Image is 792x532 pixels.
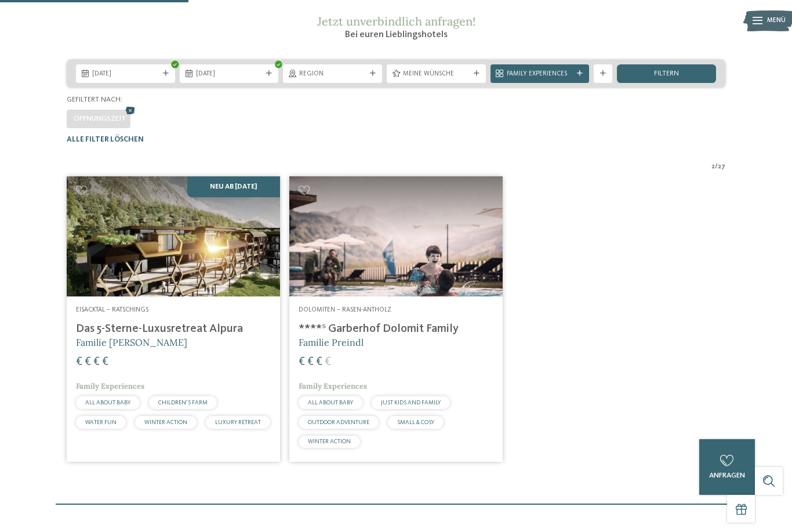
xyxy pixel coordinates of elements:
[102,356,108,368] span: €
[308,400,353,406] span: ALL ABOUT BABY
[403,70,470,79] span: Meine Wünsche
[289,176,503,462] a: Familienhotels gesucht? Hier findet ihr die besten! Dolomiten – Rasen-Antholz ****ˢ Garberhof Dol...
[709,472,745,479] span: anfragen
[85,400,130,406] span: ALL ABOUT BABY
[76,306,148,313] span: Eisacktal – Ratschings
[507,70,573,79] span: Family Experiences
[158,400,208,406] span: CHILDREN’S FARM
[76,381,144,391] span: Family Experiences
[215,419,261,425] span: LUXURY RETREAT
[85,419,117,425] span: WATER FUN
[308,439,351,444] span: WINTER ACTION
[299,356,305,368] span: €
[67,176,280,462] a: Familienhotels gesucht? Hier findet ihr die besten! Neu ab [DATE] Eisacktal – Ratschings Das 5-St...
[93,356,100,368] span: €
[715,162,718,172] span: /
[144,419,187,425] span: WINTER ACTION
[76,356,82,368] span: €
[85,356,91,368] span: €
[289,176,503,296] img: Familienhotels gesucht? Hier findet ihr die besten!
[325,356,331,368] span: €
[67,136,144,143] span: Alle Filter löschen
[317,14,475,28] span: Jetzt unverbindlich anfragen!
[381,400,441,406] span: JUST KIDS AND FAMILY
[397,419,434,425] span: SMALL & COSY
[67,176,280,296] img: Familienhotels gesucht? Hier findet ihr die besten!
[316,356,322,368] span: €
[76,322,271,336] h4: Das 5-Sterne-Luxusretreat Alpura
[67,96,122,103] span: Gefiltert nach:
[718,162,725,172] span: 27
[299,306,391,313] span: Dolomiten – Rasen-Antholz
[654,70,679,78] span: filtern
[74,115,126,122] span: Öffnungszeit
[76,336,187,348] span: Familie [PERSON_NAME]
[699,439,755,495] a: anfragen
[299,336,364,348] span: Familie Preindl
[308,419,369,425] span: OUTDOOR ADVENTURE
[345,30,448,39] span: Bei euren Lieblingshotels
[299,70,366,79] span: Region
[299,322,493,336] h4: ****ˢ Garberhof Dolomit Family
[92,70,159,79] span: [DATE]
[196,70,263,79] span: [DATE]
[299,381,367,391] span: Family Experiences
[711,162,715,172] span: 2
[307,356,314,368] span: €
